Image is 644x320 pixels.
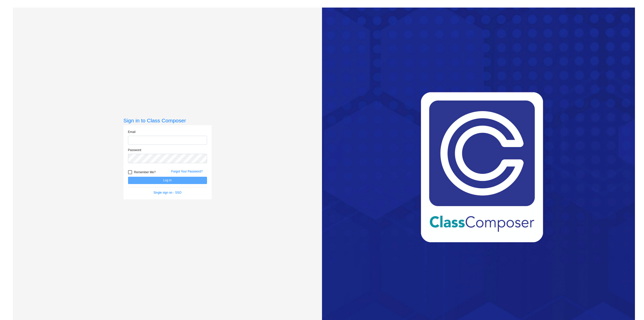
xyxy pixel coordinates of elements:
a: Single sign on - SSO [153,191,181,194]
button: Log In [128,177,207,184]
label: Email [128,130,136,134]
a: Forgot Your Password? [171,170,203,173]
label: Password [128,148,141,152]
span: Remember Me? [134,169,156,175]
h3: Sign in to Class Composer [124,117,212,124]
